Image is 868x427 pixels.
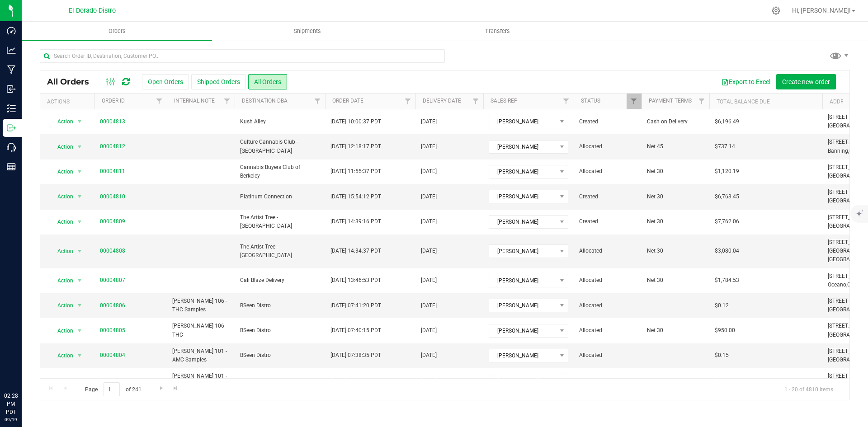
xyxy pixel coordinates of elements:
span: [PERSON_NAME] [489,216,557,228]
span: CA [849,148,856,154]
a: Go to the last page [169,382,182,394]
span: [DATE] [421,217,437,226]
span: [DATE] 07:40:15 PDT [330,326,381,335]
inline-svg: Call Center [7,143,16,152]
span: [PERSON_NAME] [489,349,557,362]
span: select [74,141,85,153]
span: Action [49,299,74,312]
inline-svg: Inventory [7,104,16,113]
inline-svg: Inbound [7,84,16,94]
a: Status [581,98,600,104]
a: 00004813 [100,117,125,126]
span: [PERSON_NAME] [489,141,557,153]
button: Create new order [776,74,836,89]
a: 00004809 [100,217,125,226]
a: Order ID [102,98,125,104]
span: [DATE] 07:36:29 PDT [330,376,381,385]
span: select [74,190,85,203]
span: $0.12 [715,301,729,310]
span: select [74,374,85,387]
span: [DATE] [421,192,437,201]
a: Filter [627,94,642,109]
span: [DATE] 12:18:17 PDT [330,142,381,151]
a: Transfers [402,22,593,41]
a: Filter [694,94,709,109]
a: Go to the next page [155,382,168,394]
span: [PERSON_NAME] [489,374,557,387]
a: 00004808 [100,247,125,255]
span: Page of 241 [77,382,149,396]
span: select [74,324,85,337]
a: 00004807 [100,276,125,285]
span: El Dorado Distro [69,7,116,14]
span: [PERSON_NAME] [489,245,557,258]
span: [DATE] [421,376,437,385]
span: [DATE] 10:00:37 PDT [330,117,381,126]
span: [DATE] [421,351,437,360]
inline-svg: Outbound [7,123,16,132]
inline-svg: Analytics [7,46,16,55]
a: Filter [152,94,167,109]
iframe: Resource center [9,355,36,382]
span: [DATE] [421,142,437,151]
a: Filter [401,94,415,109]
span: $1,120.19 [715,167,739,176]
span: Action [49,245,74,258]
button: Shipped Orders [191,74,246,89]
input: 1 [104,382,120,396]
span: Created [579,117,636,126]
a: Filter [310,94,325,109]
div: Manage settings [770,6,782,15]
span: [PERSON_NAME] 106 - THC [172,322,229,339]
inline-svg: Dashboard [7,26,16,35]
span: Action [49,349,74,362]
span: Created [579,192,636,201]
span: Culture Cannabis Club - [GEOGRAPHIC_DATA] [240,138,320,155]
span: Create new order [782,78,830,85]
a: Destination DBA [242,98,288,104]
span: BSeen Distro [240,301,320,310]
span: Transfers [473,27,522,35]
span: Hi, [PERSON_NAME]! [792,7,851,14]
a: 00004812 [100,142,125,151]
span: Allocated [579,376,636,385]
span: The Artist Tree - [GEOGRAPHIC_DATA] [240,213,320,230]
input: Search Order ID, Destination, Customer PO... [40,49,445,63]
inline-svg: Reports [7,162,16,171]
a: 00004803 [100,376,125,385]
span: select [74,245,85,258]
span: Allocated [579,351,636,360]
span: Action [49,216,74,228]
span: select [74,299,85,312]
span: [DATE] 14:34:37 PDT [330,247,381,255]
span: select [74,165,85,178]
span: select [74,216,85,228]
a: Delivery Date [423,98,461,104]
span: Banning, [828,148,849,154]
span: All Orders [47,77,98,87]
span: $737.14 [715,142,735,151]
span: Allocated [579,142,636,151]
button: Open Orders [142,74,189,89]
span: Allocated [579,301,636,310]
a: Order Date [332,98,363,104]
th: Total Balance Due [709,94,822,109]
span: [PERSON_NAME] [489,190,557,203]
a: Shipments [212,22,402,41]
span: Net 30 [647,376,704,385]
a: 00004811 [100,167,125,176]
p: 09/19 [4,416,18,423]
span: Created [579,217,636,226]
span: [PERSON_NAME] [489,324,557,337]
span: [PERSON_NAME] [489,299,557,312]
span: Shipments [282,27,333,35]
a: 00004805 [100,326,125,335]
span: [DATE] 13:46:53 PDT [330,276,381,285]
span: Net 30 [647,247,704,255]
span: Action [49,115,74,128]
span: Action [49,324,74,337]
span: [DATE] [421,117,437,126]
span: $0.15 [715,351,729,360]
inline-svg: Manufacturing [7,65,16,74]
span: [PERSON_NAME] 106 - THC Samples [172,297,229,314]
